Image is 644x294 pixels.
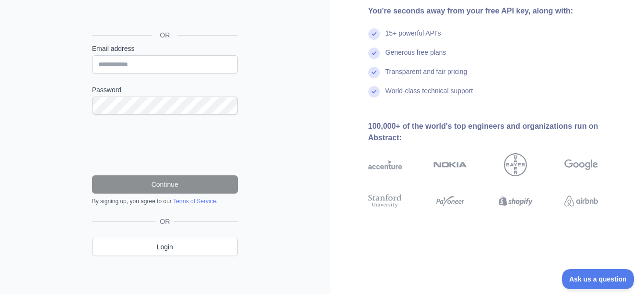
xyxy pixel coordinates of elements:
img: check mark [368,67,380,78]
span: OR [152,30,177,40]
a: Terms of Service [173,198,216,205]
div: World-class technical support [386,86,473,105]
img: bayer [504,153,527,176]
a: Login [92,238,238,256]
img: accenture [368,153,402,176]
img: google [564,153,598,176]
label: Email address [92,44,238,53]
img: check mark [368,48,380,59]
div: 15+ powerful API's [386,28,441,48]
div: Generous free plans [386,48,446,67]
div: By signing up, you agree to our . [92,197,238,205]
button: Continue [92,175,238,194]
img: payoneer [433,193,467,209]
img: shopify [499,193,532,209]
label: Password [92,85,238,95]
div: Transparent and fair pricing [386,67,468,86]
img: nokia [433,153,467,176]
img: check mark [368,86,380,98]
iframe: reCAPTCHA [92,126,238,164]
iframe: Toggle Customer Support [562,269,634,289]
div: You're seconds away from your free API key, along with: [368,5,629,17]
span: OR [156,217,174,226]
img: check mark [368,28,380,40]
iframe: Sign in with Google Button [87,3,241,24]
img: stanford university [368,193,402,209]
img: airbnb [564,193,598,209]
div: 100,000+ of the world's top engineers and organizations run on Abstract: [368,121,629,144]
